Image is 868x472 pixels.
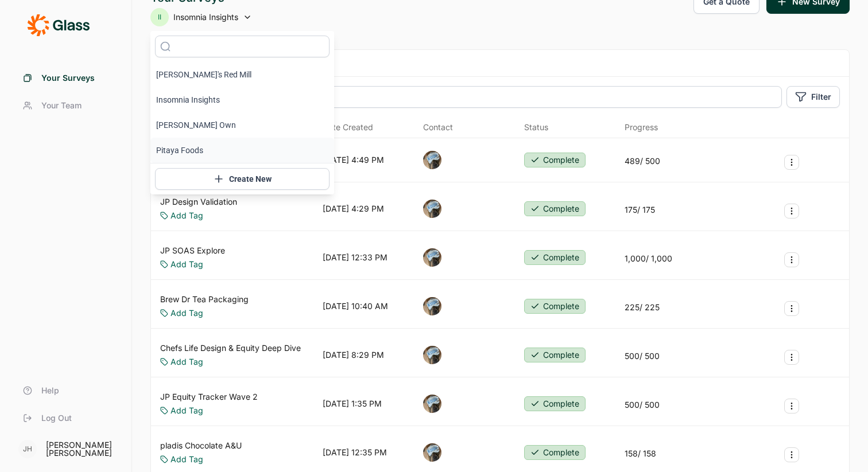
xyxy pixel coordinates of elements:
button: Survey Actions [784,204,799,219]
a: Add Tag [170,405,203,416]
div: II [150,8,169,26]
div: 158 / 158 [625,448,656,459]
div: [PERSON_NAME] [PERSON_NAME] [46,441,118,457]
div: [DATE] 10:40 AM [323,301,388,312]
div: [DATE] 12:33 PM [323,252,387,263]
span: Insomnia Insights [173,11,238,23]
a: JP Design Validation [160,196,237,208]
div: 175 / 175 [625,204,655,216]
button: Create New [155,168,330,190]
button: Survey Actions [784,447,799,462]
a: Add Tag [170,454,203,465]
div: JH [18,440,37,458]
button: Complete [524,348,586,362]
button: Complete [524,299,586,314]
span: Date Created [323,122,373,133]
a: JP Equity Tracker Wave 2 [160,391,258,403]
div: Status [524,122,548,133]
button: Complete [524,201,586,216]
span: Your Team [41,100,82,111]
li: [PERSON_NAME] Own [150,112,334,138]
img: ocn8z7iqvmiiaveqkfqd.png [423,200,441,218]
div: 500 / 500 [625,350,660,362]
a: Add Tag [170,356,203,368]
button: Complete [524,445,586,460]
div: Contact [423,122,453,133]
div: [DATE] 8:29 PM [323,349,384,361]
button: Complete [524,153,586,167]
div: 1,000 / 1,000 [625,253,672,264]
button: Survey Actions [784,399,799,414]
img: ocn8z7iqvmiiaveqkfqd.png [423,346,441,364]
li: Insomnia Insights [150,87,334,112]
div: [DATE] 1:35 PM [323,398,382,409]
button: Complete [524,396,586,411]
button: Survey Actions [784,301,799,316]
div: [DATE] 4:29 PM [323,203,384,214]
img: ocn8z7iqvmiiaveqkfqd.png [423,395,441,413]
a: Brew Dr Tea Packaging [160,294,249,305]
div: Progress [625,122,658,133]
a: Add Tag [170,259,203,270]
li: [PERSON_NAME]'s Red Mill [150,62,334,87]
img: ocn8z7iqvmiiaveqkfqd.png [423,443,441,462]
a: Add Tag [170,210,203,221]
button: Survey Actions [784,350,799,365]
div: [DATE] 4:49 PM [323,154,384,166]
a: pladis Chocolate A&U [160,440,242,451]
button: Complete [524,250,586,265]
span: Log Out [41,412,72,424]
input: Search [160,86,782,108]
img: ocn8z7iqvmiiaveqkfqd.png [423,297,441,315]
span: Help [41,385,59,396]
span: Your Surveys [41,72,95,84]
button: Survey Actions [784,155,799,170]
div: 225 / 225 [625,302,660,313]
span: Filter [811,91,831,103]
div: 489 / 500 [625,155,660,167]
button: Filter [786,86,840,108]
a: Add Tag [170,307,203,319]
li: Pitaya Foods [150,138,334,163]
a: Chefs Life Design & Equity Deep Dive [160,342,301,354]
img: ocn8z7iqvmiiaveqkfqd.png [423,248,441,267]
button: Survey Actions [784,252,799,267]
a: JP SOAS Explore [160,245,225,256]
div: [DATE] 12:35 PM [323,447,387,458]
div: 500 / 500 [625,399,660,411]
img: ocn8z7iqvmiiaveqkfqd.png [423,151,441,169]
